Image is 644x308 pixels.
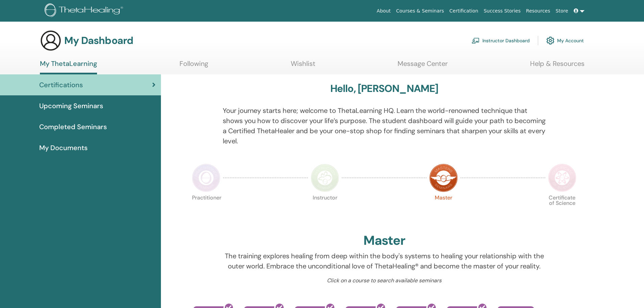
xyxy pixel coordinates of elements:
[393,5,447,17] a: Courses & Seminars
[64,34,133,47] h3: My Dashboard
[548,195,576,223] p: Certificate of Science
[40,30,62,51] img: generic-user-icon.jpg
[39,80,83,90] span: Certifications
[472,38,480,44] img: chalkboard-teacher.svg
[374,5,393,17] a: About
[398,60,448,73] a: Message Center
[429,195,458,223] p: Master
[180,60,208,73] a: Following
[311,195,339,223] p: Instructor
[39,122,107,132] span: Completed Seminars
[546,35,554,46] img: cog.svg
[39,143,88,153] span: My Documents
[447,5,481,17] a: Certification
[291,60,315,73] a: Wishlist
[192,195,220,223] p: Practitioner
[553,5,571,17] a: Store
[429,164,458,192] img: Master
[472,33,530,48] a: Instructor Dashboard
[223,251,546,271] p: The training explores healing from deep within the body's systems to healing your relationship wi...
[311,164,339,192] img: Instructor
[330,82,438,95] h3: Hello, [PERSON_NAME]
[530,60,585,73] a: Help & Resources
[546,33,584,48] a: My Account
[523,5,553,17] a: Resources
[548,164,576,192] img: Certificate of Science
[223,105,546,146] p: Your journey starts here; welcome to ThetaLearning HQ. Learn the world-renowned technique that sh...
[40,60,97,74] a: My ThetaLearning
[45,3,125,19] img: logo.png
[223,277,546,285] p: Click on a course to search available seminars
[192,164,220,192] img: Practitioner
[39,101,103,111] span: Upcoming Seminars
[481,5,523,17] a: Success Stories
[363,233,405,248] h2: Master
